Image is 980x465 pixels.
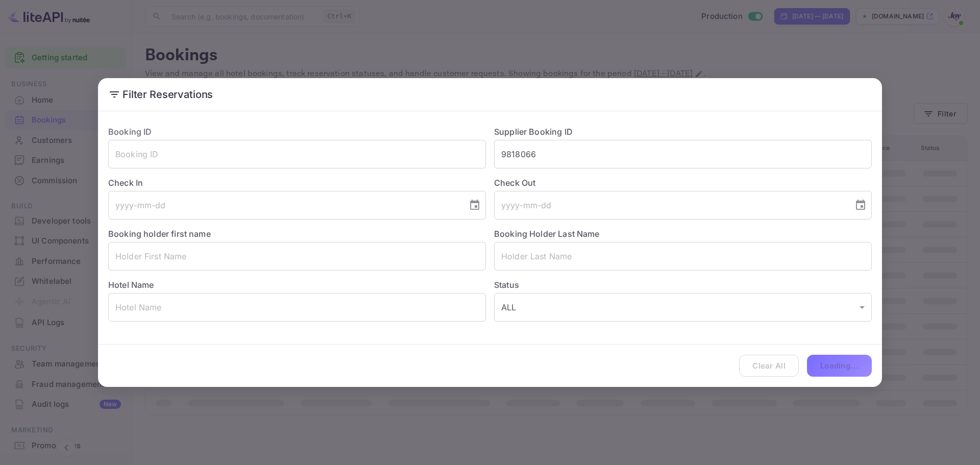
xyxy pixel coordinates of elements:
[494,127,573,137] label: Supplier Booking ID
[108,229,211,239] label: Booking holder first name
[494,279,872,291] label: Status
[494,191,846,219] input: yyyy-mm-dd
[108,177,486,189] label: Check In
[108,191,460,219] input: yyyy-mm-dd
[98,78,882,111] h2: Filter Reservations
[494,177,872,189] label: Check Out
[464,195,485,215] button: Choose date
[494,229,600,239] label: Booking Holder Last Name
[850,195,871,215] button: Choose date
[108,280,154,290] label: Hotel Name
[494,293,872,322] div: ALL
[108,242,486,271] input: Holder First Name
[108,293,486,322] input: Hotel Name
[494,242,872,271] input: Holder Last Name
[494,140,872,168] input: Supplier Booking ID
[108,127,152,137] label: Booking ID
[108,140,486,168] input: Booking ID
